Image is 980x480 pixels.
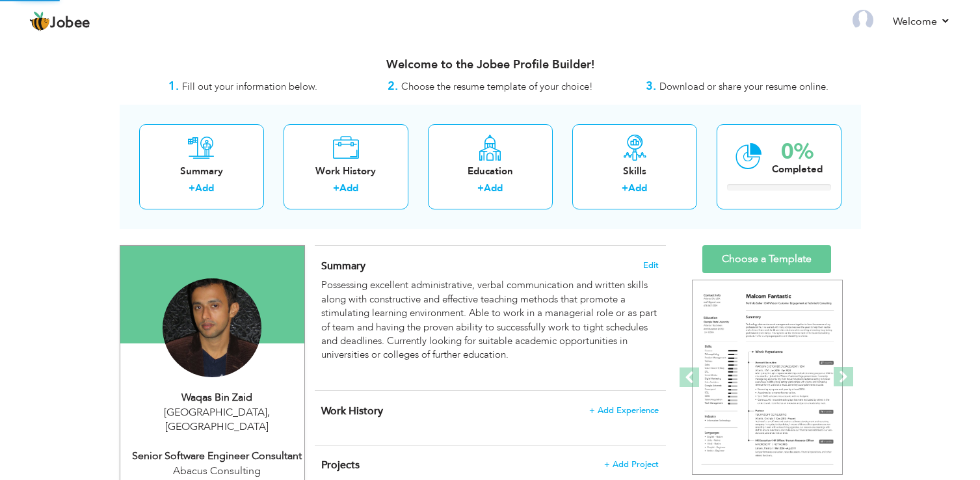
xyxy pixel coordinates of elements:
a: Jobee [29,11,90,32]
h4: Adding a summary is a quick and easy way to highlight your experience and interests. [321,260,658,273]
a: Add [628,181,647,194]
div: [GEOGRAPHIC_DATA] [GEOGRAPHIC_DATA] [130,405,304,435]
span: Choose the resume template of your choice! [401,80,593,93]
span: Jobee [50,16,90,31]
strong: 2. [388,78,398,94]
span: Edit [643,261,659,270]
label: + [189,181,195,195]
div: Summary [150,165,254,178]
a: Add [339,181,358,194]
a: Add [195,181,214,194]
div: Education [438,165,542,178]
span: Fill out your information below. [182,80,317,93]
div: Skills [583,165,687,178]
h4: This helps to show the companies you have worked for. [321,405,658,418]
label: + [333,181,339,195]
div: Work History [294,165,398,178]
span: Projects [321,458,360,472]
span: Download or share your resume online. [659,80,828,93]
h4: This helps to highlight the project, tools and skills you have worked on. [321,459,658,472]
div: Waqas Bin Zaid [130,390,304,405]
img: Profile Img [853,10,873,31]
div: 0% [772,141,823,163]
div: Senior Software Engineer Consultant [130,449,304,464]
div: Completed [772,163,823,176]
span: Work History [321,404,383,418]
div: Abacus Consulting [130,464,304,479]
strong: 3. [646,78,656,94]
a: Welcome [893,14,951,29]
span: , [267,405,270,420]
span: + Add Experience [589,406,659,415]
img: jobee.io [29,11,50,32]
h3: Welcome to the Jobee Profile Builder! [120,59,861,72]
label: + [477,181,484,195]
span: Summary [321,259,365,273]
span: + Add Project [604,460,659,469]
a: Add [484,181,503,194]
a: Choose a Template [702,245,831,273]
div: Possessing excellent administrative, verbal communication and written skills along with construct... [321,278,658,376]
label: + [622,181,628,195]
img: Waqas Bin Zaid [163,278,261,377]
strong: 1. [168,78,179,94]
